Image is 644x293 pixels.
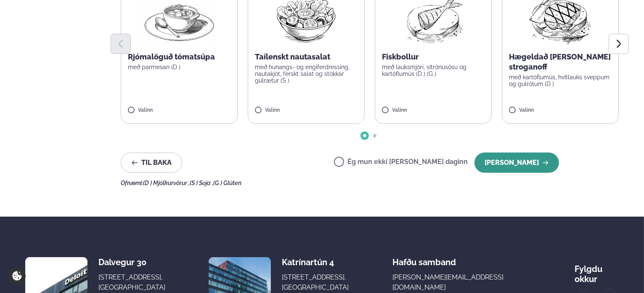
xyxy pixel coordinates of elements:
button: [PERSON_NAME] [474,153,559,173]
a: [PERSON_NAME][EMAIL_ADDRESS][DOMAIN_NAME] [392,272,531,293]
button: Til baka [121,153,182,173]
p: Taílenskt nautasalat [255,52,358,62]
div: Katrínartún 4 [282,257,349,267]
p: með hunangs- og engiferdressing, nautakjöt, ferskt salat og stökkar gulrætur (S ) [255,64,358,84]
p: með kartöflumús, hvítlauks sveppum og gulrótum (D ) [509,74,612,87]
div: Dalvegur 30 [98,257,165,267]
div: [STREET_ADDRESS], [GEOGRAPHIC_DATA] [98,272,165,293]
span: Go to slide 1 [363,134,366,137]
div: Ofnæmi: [121,180,619,186]
p: Rjómalöguð tómatsúpa [128,52,231,62]
a: Cookie settings [8,267,26,285]
span: (S ) Soja , [190,180,213,186]
button: Next slide [609,34,629,54]
div: [STREET_ADDRESS], [GEOGRAPHIC_DATA] [282,272,349,293]
button: Previous slide [111,34,131,54]
span: (D ) Mjólkurvörur , [143,180,190,186]
p: Fiskbollur [382,52,485,62]
span: Hafðu samband [392,250,456,267]
p: Hægeldað [PERSON_NAME] stroganoff [509,52,612,72]
p: með lauksmjöri, sítrónusósu og kartöflumús (D ) (G ) [382,64,485,77]
span: (G ) Glúten [213,180,241,186]
p: með parmesan (D ) [128,64,231,70]
div: Fylgdu okkur [575,257,619,284]
span: Go to slide 2 [373,134,376,137]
